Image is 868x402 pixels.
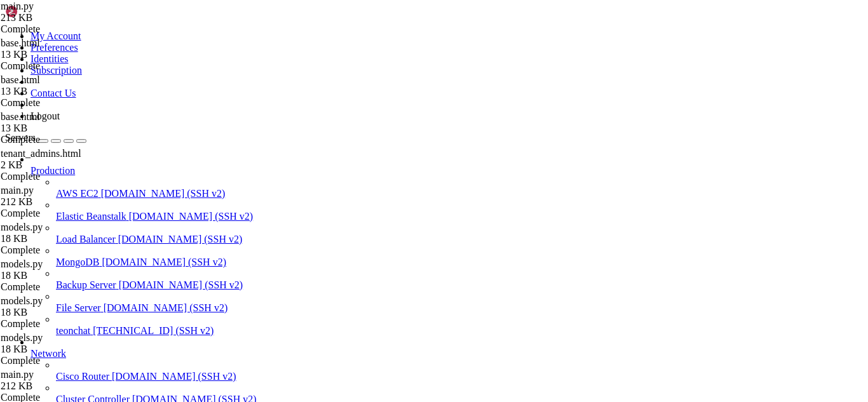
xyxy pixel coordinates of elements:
[1,60,118,72] div: Complete
[1,369,118,392] span: main.py
[1,1,118,23] span: main.py
[1,307,118,318] div: 18 KB
[1,134,118,145] div: Complete
[1,196,118,208] div: 212 KB
[1,111,118,134] span: base.html
[1,344,118,355] div: 18 KB
[1,233,118,245] div: 18 KB
[1,123,118,134] div: 13 KB
[1,37,40,48] span: base.html
[1,185,118,208] span: main.py
[1,222,118,245] span: models.py
[1,332,118,355] span: models.py
[1,148,81,159] span: tenant_admins.html
[1,185,34,196] span: main.py
[1,295,118,318] span: models.py
[1,97,118,109] div: Complete
[1,49,118,60] div: 13 KB
[1,74,40,85] span: base.html
[1,86,118,97] div: 13 KB
[1,270,118,281] div: 18 KB
[1,295,43,306] span: models.py
[1,159,118,171] div: 2 KB
[1,208,118,219] div: Complete
[1,245,118,256] div: Complete
[1,380,118,392] div: 212 KB
[1,332,43,343] span: models.py
[1,369,34,380] span: main.py
[1,74,118,97] span: base.html
[1,222,43,232] span: models.py
[1,355,118,366] div: Complete
[1,281,118,293] div: Complete
[1,12,118,23] div: 213 KB
[1,148,118,171] span: tenant_admins.html
[1,23,118,35] div: Complete
[1,318,118,330] div: Complete
[1,37,118,60] span: base.html
[1,171,118,182] div: Complete
[1,258,43,269] span: models.py
[1,1,34,11] span: main.py
[1,111,40,122] span: base.html
[1,258,118,281] span: models.py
